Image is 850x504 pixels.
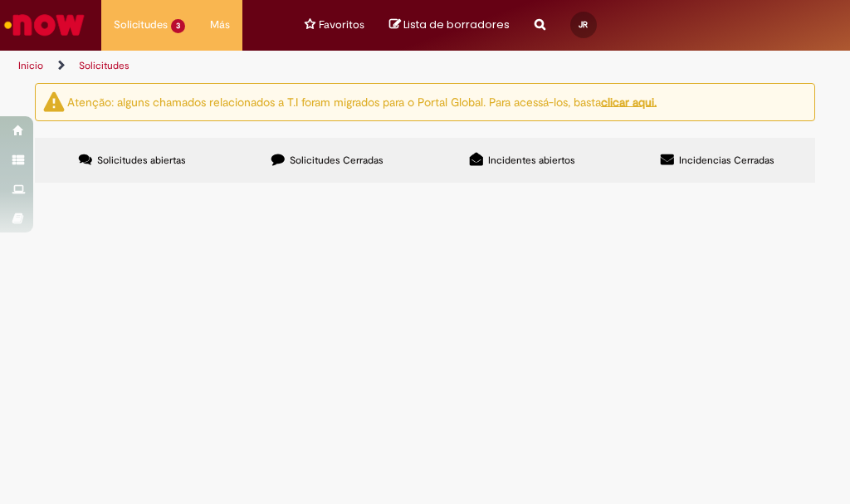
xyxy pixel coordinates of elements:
span: Favoritos [319,17,364,33]
a: Su lista de borradores actualmente tiene 0 Elementos [389,17,510,32]
span: 3 [171,19,185,33]
span: Solicitudes abiertas [97,154,186,167]
span: Más [210,17,230,33]
a: Inicio [18,59,43,72]
ul: Rutas de acceso a la página [12,51,483,81]
span: Solicitudes Cerradas [290,154,383,167]
span: Solicitudes [114,17,168,33]
ng-bind-html: Atenção: alguns chamados relacionados a T.I foram migrados para o Portal Global. Para acessá-los,... [67,94,657,109]
img: ServiceNow [2,8,87,42]
span: Incidencias Cerradas [679,154,774,167]
a: Solicitudes [79,59,129,72]
span: Lista de borradores [403,17,510,32]
span: Incidentes abiertos [488,154,575,167]
span: JR [579,19,588,30]
a: clicar aqui. [601,94,657,109]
